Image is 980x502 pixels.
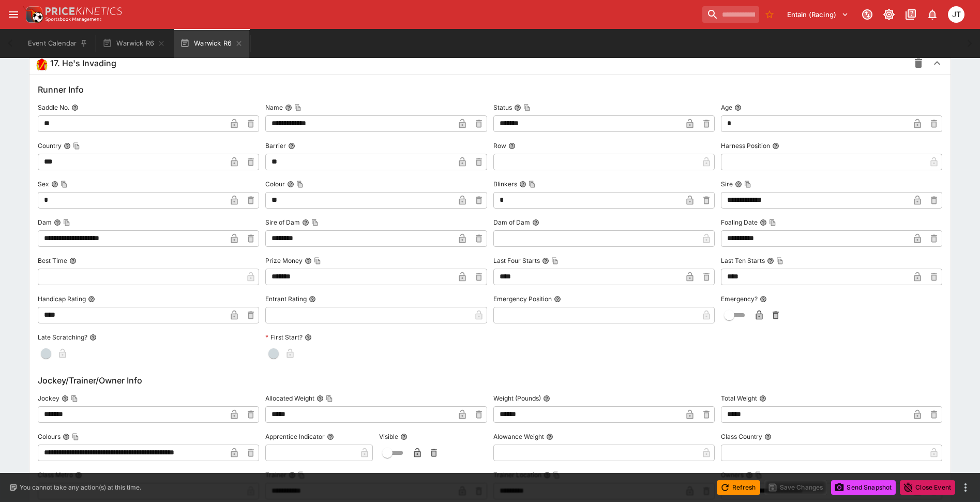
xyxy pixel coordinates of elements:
[265,103,283,112] p: Name
[38,218,52,227] p: Dam
[702,6,759,23] input: search
[22,29,94,58] button: Event Calendar
[46,17,101,22] img: Sportsbook Management
[72,433,79,440] button: Copy To Clipboard
[508,142,516,150] button: Row
[901,5,920,24] button: Documentation
[553,471,560,479] button: Copy To Clipboard
[302,219,309,226] button: Sire of DamCopy To Clipboard
[20,483,141,492] p: You cannot take any action(s) at this time.
[744,181,751,188] button: Copy To Clipboard
[959,481,972,494] button: more
[721,470,744,479] p: Owners
[75,471,82,479] button: Class Metro
[755,471,762,479] button: Copy To Clipboard
[721,103,732,112] p: Age
[721,180,733,188] p: Sire
[761,6,778,23] button: No Bookmarks
[493,394,541,403] p: Weight (Pounds)
[305,334,312,341] button: First Start?
[62,395,69,402] button: JockeyCopy To Clipboard
[776,257,783,264] button: Copy To Clipboard
[514,104,521,111] button: StatusCopy To Clipboard
[265,218,300,227] p: Sire of Dam
[900,480,955,495] button: Close Event
[769,219,776,226] button: Copy To Clipboard
[265,180,285,188] p: Colour
[298,471,305,479] button: Copy To Clipboard
[38,103,69,112] p: Saddle No.
[38,432,61,441] p: Colours
[721,294,758,303] p: Emergency?
[544,471,551,479] button: Trainer LocationCopy To Clipboard
[781,6,855,23] button: Select Tenant
[289,471,296,479] button: TrainerCopy To Clipboard
[285,104,292,111] button: NameCopy To Clipboard
[265,333,303,342] p: First Start?
[831,480,896,495] button: Send Snapshot
[38,470,73,479] p: Class Metro
[311,219,319,226] button: Copy To Clipboard
[717,480,760,495] button: Refresh
[265,256,303,265] p: Prize Money
[265,470,287,479] p: Trainer
[746,471,753,479] button: OwnersCopy To Clipboard
[265,432,325,441] p: Apprentice Indicator
[493,256,540,265] p: Last Four Starts
[767,257,774,264] button: Last Ten StartsCopy To Clipboard
[493,141,506,150] p: Row
[948,6,964,23] div: Josh Tanner
[38,294,86,303] p: Handicap Rating
[772,142,779,150] button: Harness Position
[38,394,59,403] p: Jockey
[721,141,770,150] p: Harness Position
[38,83,942,96] h6: Runner Info
[296,181,304,188] button: Copy To Clipboard
[734,104,742,111] button: Age
[316,395,324,402] button: Allocated WeightCopy To Clipboard
[858,5,877,24] button: Connected to PK
[73,142,80,150] button: Copy To Clipboard
[543,395,550,402] button: Weight (Pounds)
[880,5,898,24] button: Toggle light/dark mode
[759,395,766,402] button: Total Weight
[38,180,49,188] p: Sex
[63,433,70,440] button: ColoursCopy To Clipboard
[46,7,122,15] img: PriceKinetics
[63,219,70,226] button: Copy To Clipboard
[493,218,530,227] p: Dam of Dam
[71,395,78,402] button: Copy To Clipboard
[64,142,71,150] button: CountryCopy To Clipboard
[551,257,559,264] button: Copy To Clipboard
[529,181,536,188] button: Copy To Clipboard
[519,181,526,188] button: BlinkersCopy To Clipboard
[493,294,552,303] p: Emergency Position
[288,142,295,150] button: Barrier
[61,181,68,188] button: Copy To Clipboard
[50,58,116,69] span: 17. He's Invading
[38,333,87,342] p: Late Scratching?
[54,219,61,226] button: DamCopy To Clipboard
[4,5,23,24] button: open drawer
[51,181,58,188] button: SexCopy To Clipboard
[38,374,942,387] h6: Jockey/Trainer/Owner Info
[923,5,942,24] button: Notifications
[532,219,539,226] button: Dam of Dam
[523,104,531,111] button: Copy To Clipboard
[23,4,43,25] img: PriceKinetics Logo
[326,395,333,402] button: Copy To Clipboard
[542,257,549,264] button: Last Four StartsCopy To Clipboard
[760,296,767,303] button: Emergency?
[89,334,97,341] button: Late Scratching?
[721,394,757,403] p: Total Weight
[721,256,765,265] p: Last Ten Starts
[379,432,398,441] p: Visible
[546,433,553,440] button: Alowance Weight
[493,432,544,441] p: Alowance Weight
[38,141,62,150] p: Country
[554,296,561,303] button: Emergency Position
[305,257,312,264] button: Prize MoneyCopy To Clipboard
[294,104,301,111] button: Copy To Clipboard
[764,433,772,440] button: Class Country
[69,257,77,264] button: Best Time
